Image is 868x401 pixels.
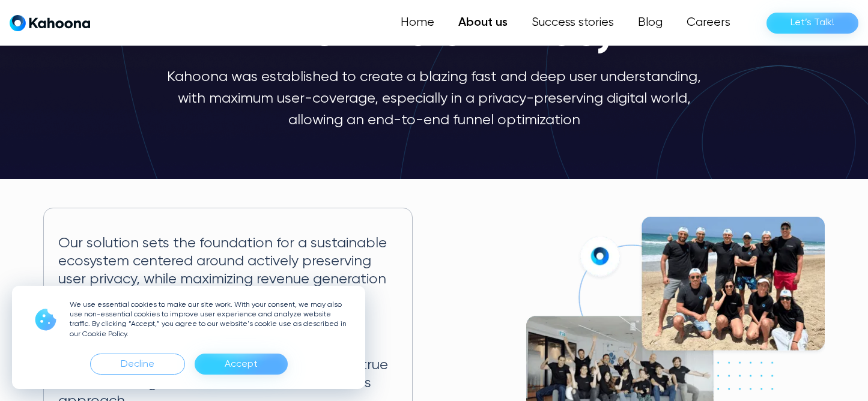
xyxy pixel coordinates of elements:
[225,355,258,374] div: Accept
[90,354,185,375] div: Decline
[675,11,742,35] a: Careers
[389,11,446,35] a: Home
[121,355,154,374] div: Decline
[520,11,626,35] a: Success stories
[791,13,834,32] div: Let’s Talk!
[766,13,858,34] a: Let’s Talk!
[10,14,90,32] a: home
[626,11,675,35] a: Blog
[58,235,398,306] p: Our solution sets the foundation for a sustainable ecosystem centered around actively preserving ...
[70,300,351,339] p: We use essential cookies to make our site work. With your consent, we may also use non-essential ...
[165,66,703,131] p: Kahoona was established to create a blazing fast and deep user understanding, with maximum user-c...
[446,11,520,35] a: About us
[195,354,288,375] div: Accept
